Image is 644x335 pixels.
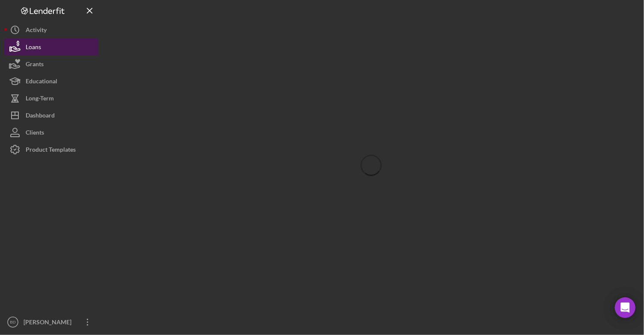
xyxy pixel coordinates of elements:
div: Educational [26,73,57,92]
button: BD[PERSON_NAME] [4,314,98,331]
div: Product Templates [26,141,76,160]
button: Clients [4,124,98,141]
button: Grants [4,56,98,73]
div: [PERSON_NAME] [21,314,77,333]
button: Activity [4,21,98,38]
div: Grants [26,56,44,75]
button: Dashboard [4,107,98,124]
text: BD [10,320,15,325]
button: Product Templates [4,141,98,158]
div: Open Intercom Messenger [615,297,635,318]
div: Clients [26,124,44,143]
div: Long-Term [26,90,54,109]
button: Long-Term [4,90,98,107]
div: Loans [26,38,41,58]
button: Educational [4,73,98,90]
button: Loans [4,38,98,56]
div: Activity [26,21,47,41]
div: Dashboard [26,107,55,126]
